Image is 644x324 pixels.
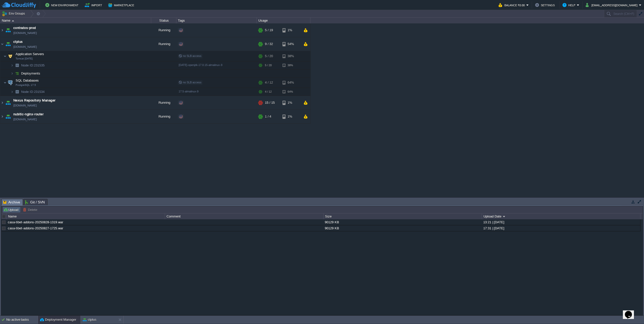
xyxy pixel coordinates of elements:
div: 90129 KB [324,219,481,225]
a: casa-tibet-addons-20250827-1725.war [8,226,63,230]
span: SQL Databases [15,78,39,83]
div: 1% [283,23,299,37]
button: [EMAIL_ADDRESS][DOMAIN_NAME] [586,2,639,8]
div: Status [151,18,176,23]
button: Import [85,2,104,8]
a: Node ID:231534 [21,90,45,94]
span: Archive [3,199,20,205]
div: Running [151,96,176,110]
img: AMDAwAAAACH5BAEAAAAALAAAAAABAAEAAAICRAEAOw== [14,61,21,69]
button: Settings [535,2,556,8]
img: AMDAwAAAACH5BAEAAAAALAAAAAABAAEAAAICRAEAOw== [5,96,12,110]
span: Node ID: [21,63,34,67]
img: AMDAwAAAACH5BAEAAAAALAAAAAABAAEAAAICRAEAOw== [5,110,12,123]
img: AMDAwAAAACH5BAEAAAAALAAAAAABAAEAAAICRAEAOw== [11,88,14,96]
div: Running [151,37,176,51]
span: Tomcat [DATE] [16,57,33,60]
button: Upload [3,207,20,212]
img: AMDAwAAAACH5BAEAAAAALAAAAAABAAEAAAICRAEAOw== [11,69,14,77]
img: AMDAwAAAACH5BAEAAAAALAAAAAABAAEAAAICRAEAOw== [0,23,4,37]
img: AMDAwAAAACH5BAEAAAAALAAAAAABAAEAAAICRAEAOw== [14,88,21,96]
img: AMDAwAAAACH5BAEAAAAALAAAAAABAAEAAAICRAEAOw== [7,78,14,88]
span: Application Servers [15,52,45,56]
div: 38% [283,61,299,69]
button: Deployment Manager [40,317,76,322]
button: Marketplace [108,2,136,8]
button: New Environment [45,2,80,8]
img: CloudJiffy [2,2,36,8]
a: Application ServersTomcat [DATE] [15,52,45,56]
div: 1% [283,96,299,110]
img: AMDAwAAAACH5BAEAAAAALAAAAAABAAEAAAICRAEAOw== [4,78,7,88]
img: AMDAwAAAACH5BAEAAAAALAAAAAABAAEAAAICRAEAOw== [0,96,4,110]
img: AMDAwAAAACH5BAEAAAAALAAAAAABAAEAAAICRAEAOw== [5,37,12,51]
span: 17.5-almalinux-9 [179,90,198,93]
a: [DOMAIN_NAME] [13,117,37,122]
iframe: chat widget [623,304,639,319]
div: Comment [165,213,323,219]
div: 1% [283,110,299,123]
div: 64% [283,78,299,88]
div: 1 / 4 [265,110,271,123]
a: ctplus [13,39,23,44]
div: 54% [283,37,299,51]
div: Usage [257,18,310,23]
div: 15 / 15 [265,96,275,110]
span: no SLB access [179,81,202,84]
button: Help [562,2,577,8]
div: 90129 KB [324,225,481,231]
button: Env Groups [2,10,27,17]
a: [DOMAIN_NAME] [13,30,37,35]
img: AMDAwAAAACH5BAEAAAAALAAAAAABAAEAAAICRAEAOw== [12,20,14,21]
img: AMDAwAAAACH5BAEAAAAALAAAAAABAAEAAAICRAEAOw== [0,110,4,123]
span: no SLB access [179,54,202,57]
a: [DOMAIN_NAME] [13,44,37,49]
a: Node ID:231535 [21,63,45,67]
div: No active tasks [6,316,38,324]
div: 64% [283,88,299,96]
a: contratos-prod [13,25,36,30]
div: Running [151,110,176,123]
button: Balance ₹0.00 [499,2,526,8]
a: Nexus Repository Manager [13,98,56,103]
span: PostgreSQL 17.5 [16,84,36,87]
div: 4 / 12 [265,88,272,96]
a: SQL DatabasesPostgreSQL 17.5 [15,79,39,82]
span: [DATE]-openjdk-17.0.15-almalinux-9 [179,63,222,66]
div: 9 / 32 [265,37,273,51]
img: AMDAwAAAACH5BAEAAAAALAAAAAABAAEAAAICRAEAOw== [14,69,21,77]
a: casa-tibet-addons-20250828-1319.war [8,220,63,224]
div: 17:31 | [DATE] [482,225,640,231]
span: 231534 [21,90,45,94]
div: 5 / 20 [265,61,272,69]
img: AMDAwAAAACH5BAEAAAAALAAAAAABAAEAAAICRAEAOw== [7,51,14,61]
div: 38% [283,51,299,61]
img: AMDAwAAAACH5BAEAAAAALAAAAAABAAEAAAICRAEAOw== [11,61,14,69]
span: Git / SVN [25,199,45,205]
a: nubitic-nginx-router [13,112,44,117]
span: 231535 [21,63,45,67]
div: Upload Date [482,213,640,219]
div: 5 / 19 [265,23,273,37]
button: Delete [23,207,39,212]
img: AMDAwAAAACH5BAEAAAAALAAAAAABAAEAAAICRAEAOw== [0,37,4,51]
div: Size [324,213,482,219]
a: Deployments [21,71,41,76]
div: Running [151,23,176,37]
div: 4 / 12 [265,78,273,88]
button: ctplus [83,317,96,322]
div: Name [1,18,151,23]
div: Tags [177,18,257,23]
div: 13:21 | [DATE] [482,219,640,225]
img: AMDAwAAAACH5BAEAAAAALAAAAAABAAEAAAICRAEAOw== [5,23,12,37]
div: 5 / 20 [265,51,273,61]
a: [DOMAIN_NAME] [13,103,37,108]
div: Name [7,213,165,219]
img: AMDAwAAAACH5BAEAAAAALAAAAAABAAEAAAICRAEAOw== [4,51,7,61]
span: Node ID: [21,90,34,94]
